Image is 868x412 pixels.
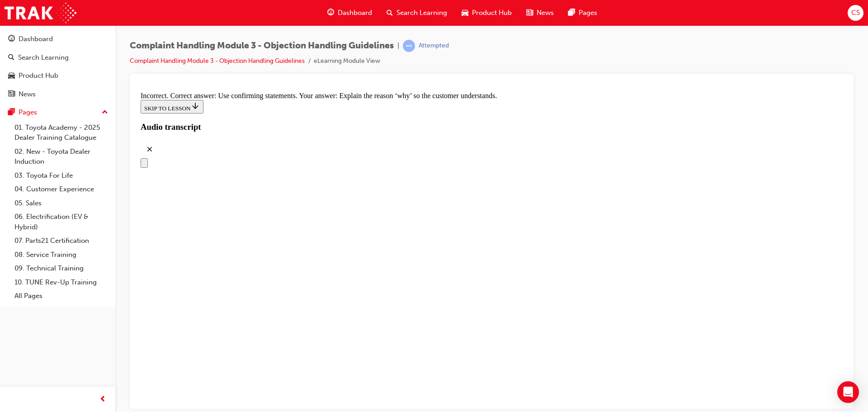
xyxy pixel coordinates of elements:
[387,7,393,19] span: search-icon
[327,7,334,19] span: guage-icon
[837,381,859,403] div: Open Intercom Messenger
[11,289,112,303] a: All Pages
[11,182,112,196] a: 04. Customer Experience
[19,89,36,99] div: News
[320,4,379,22] a: guage-iconDashboard
[419,42,449,50] div: Attempted
[8,54,14,62] span: search-icon
[19,107,37,118] div: Pages
[19,34,53,44] div: Dashboard
[403,40,415,52] span: learningRecordVerb_ATTEMPT-icon
[8,35,15,43] span: guage-icon
[519,4,561,22] a: news-iconNews
[18,52,69,63] div: Search Learning
[11,275,112,289] a: 10. TUNE Rev-Up Training
[11,234,112,248] a: 07. Parts21 Certification
[19,71,58,81] div: Product Hub
[851,8,860,18] span: CS
[11,169,112,183] a: 03. Toyota For Life
[4,12,66,25] button: SKIP TO LESSON
[4,49,112,66] a: Search Learning
[4,4,706,12] div: Incorrect. Correct answer: Use confirming statements. Your answer: Explain the reason ‘why’ so th...
[526,7,533,19] span: news-icon
[11,261,112,275] a: 09. Technical Training
[338,8,372,18] span: Dashboard
[11,145,112,169] a: 02. New - Toyota Dealer Induction
[314,56,380,66] li: eLearning Module View
[848,5,863,21] button: CS
[8,90,15,99] span: news-icon
[99,394,106,405] span: prev-icon
[4,29,112,104] button: DashboardSearch LearningProduct HubNews
[462,7,468,19] span: car-icon
[11,210,112,234] a: 06. Electrification (EV & Hybrid)
[130,41,394,51] span: Complaint Handling Module 3 - Objection Handling Guidelines
[4,104,112,121] button: Pages
[11,121,112,145] a: 01. Toyota Academy - 2025 Dealer Training Catalogue
[4,67,112,84] a: Product Hub
[7,17,63,24] span: SKIP TO LESSON
[561,4,604,22] a: pages-iconPages
[397,41,399,51] span: |
[130,57,305,65] a: Complaint Handling Module 3 - Objection Handling Guidelines
[579,8,597,18] span: Pages
[11,248,112,262] a: 08. Service Training
[4,34,706,44] h3: Audio transcript
[537,8,554,18] span: News
[379,4,454,22] a: search-iconSearch Learning
[11,196,112,210] a: 05. Sales
[8,72,15,80] span: car-icon
[8,109,15,117] span: pages-icon
[568,7,575,19] span: pages-icon
[4,31,112,47] a: Dashboard
[396,8,447,18] span: Search Learning
[472,8,512,18] span: Product Hub
[4,86,112,103] a: News
[454,4,519,22] a: car-iconProduct Hub
[4,70,11,80] button: Open navigation menu
[5,3,76,23] img: Trak
[102,107,108,118] span: up-icon
[4,52,22,70] button: Close audio transcript panel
